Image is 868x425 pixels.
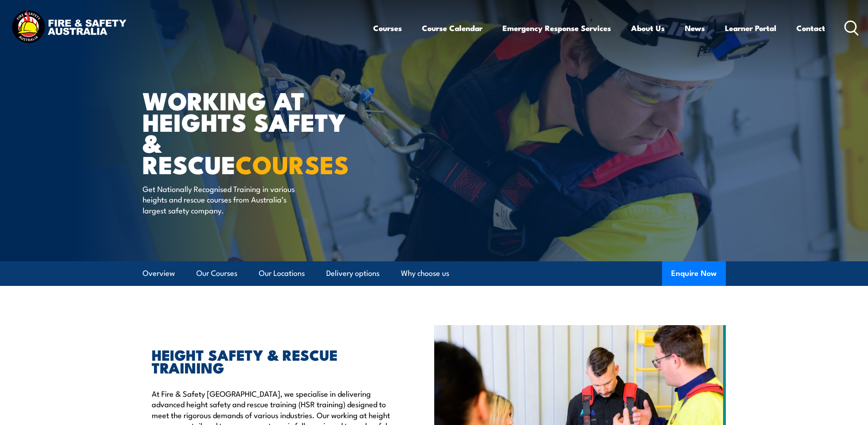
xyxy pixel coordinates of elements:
h1: WORKING AT HEIGHTS SAFETY & RESCUE [143,89,368,175]
strong: COURSES [236,145,349,182]
a: Our Locations [259,261,305,285]
a: Contact [796,16,825,40]
a: About Us [631,16,665,40]
button: Enquire Now [662,261,726,286]
a: News [685,16,705,40]
p: Get Nationally Recognised Training in various heights and rescue courses from Australia’s largest... [143,183,309,215]
a: Delivery options [326,261,380,285]
a: Overview [143,261,175,285]
h2: HEIGHT SAFETY & RESCUE TRAINING [152,348,392,373]
a: Courses [373,16,402,40]
a: Why choose us [401,261,449,285]
a: Course Calendar [422,16,483,40]
a: Our Courses [196,261,237,285]
a: Learner Portal [725,16,776,40]
a: Emergency Response Services [503,16,611,40]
